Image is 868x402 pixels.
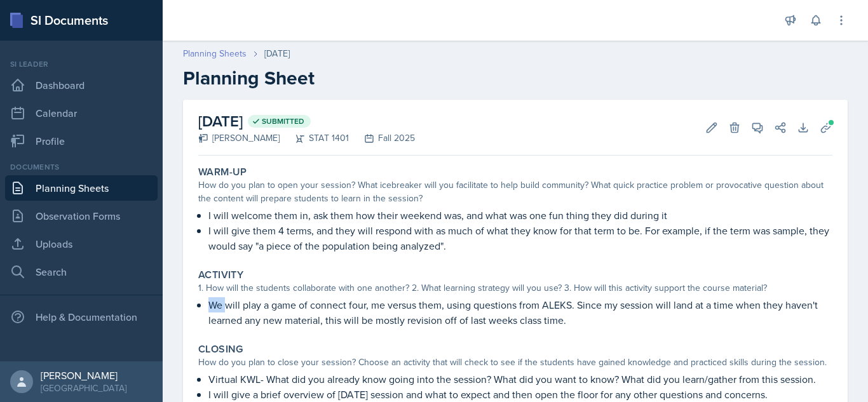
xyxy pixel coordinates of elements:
div: Si leader [5,58,158,70]
a: Observation Forms [5,203,158,229]
div: How do you plan to open your session? What icebreaker will you facilitate to help build community... [198,178,832,205]
a: Calendar [5,100,158,126]
a: Uploads [5,231,158,257]
a: Planning Sheets [5,175,158,201]
p: Virtual KWL- What did you already know going into the session? What did you want to know? What di... [208,372,832,387]
label: Warm-Up [198,166,247,178]
div: [DATE] [264,47,290,60]
a: Dashboard [5,72,158,98]
div: Help & Documentation [5,304,158,330]
a: Planning Sheets [183,47,247,60]
div: [PERSON_NAME] [41,369,126,382]
div: 1. How will the students collaborate with one another? 2. What learning strategy will you use? 3.... [198,281,832,295]
p: We will play a game of connect four, me versus them, using questions from ALEKS. Since my session... [208,297,832,328]
div: Documents [5,161,158,173]
div: [PERSON_NAME] [198,131,280,145]
label: Closing [198,343,243,356]
div: [GEOGRAPHIC_DATA] [41,382,126,394]
p: I will welcome them in, ask them how their weekend was, and what was one fun thing they did durin... [208,208,832,223]
a: Profile [5,128,158,154]
h2: Planning Sheet [183,67,848,90]
div: STAT 1401 [280,131,349,145]
p: I will give them 4 terms, and they will respond with as much of what they know for that term to b... [208,223,832,253]
div: Fall 2025 [349,131,415,145]
div: How do you plan to close your session? Choose an activity that will check to see if the students ... [198,356,832,369]
span: Submitted [262,116,304,126]
a: Search [5,259,158,285]
label: Activity [198,269,243,281]
h2: [DATE] [198,110,415,133]
p: I will give a brief overview of [DATE] session and what to expect and then open the floor for any... [208,387,832,402]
